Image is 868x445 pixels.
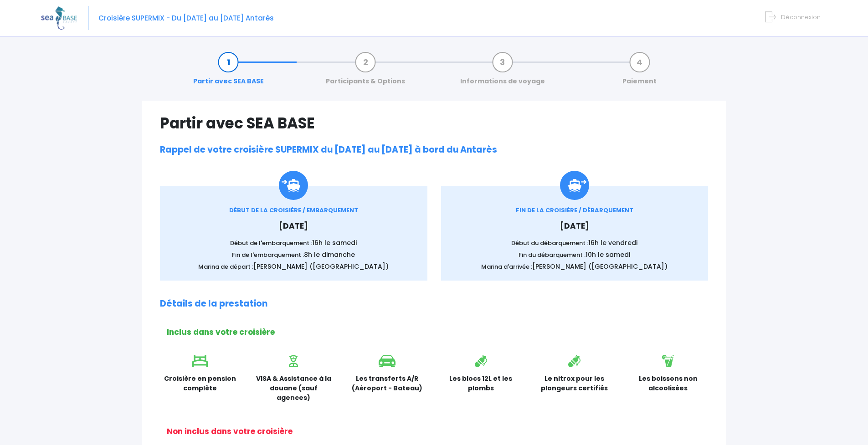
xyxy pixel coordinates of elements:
[781,13,821,21] span: Déconnexion
[455,238,695,248] p: Début du débarquement :
[167,427,708,436] h2: Non inclus dans votre croisière
[379,355,395,367] img: icon_voiture.svg
[312,238,357,247] span: 16h le samedi
[279,220,308,231] span: [DATE]
[254,374,334,403] p: VISA & Assistance à la douane (sauf agences)
[628,374,709,393] p: Les boissons non alcoolisées
[160,299,708,309] h2: Détails de la prestation
[98,13,274,23] span: Croisière SUPERMIX - Du [DATE] au [DATE] Antarès
[279,171,308,200] img: Icon_embarquement.svg
[560,171,589,200] img: icon_debarquement.svg
[441,374,521,393] p: Les blocs 12L et les plombs
[534,374,615,393] p: Le nitrox pour les plongeurs certifiés
[174,262,414,271] p: Marina de départ :
[192,355,208,367] img: icon_lit.svg
[586,250,630,259] span: 10h le samedi
[160,374,240,393] p: Croisière en pension complète
[229,206,358,215] span: DÉBUT DE LA CROISIÈRE / EMBARQUEMENT
[662,355,674,367] img: icon_boisson.svg
[516,206,633,215] span: FIN DE LA CROISIÈRE / DÉBARQUEMENT
[167,327,708,337] h2: Inclus dans votre croisière
[189,57,268,86] a: Partir avec SEA BASE
[455,262,695,271] p: Marina d'arrivée :
[253,262,389,271] span: [PERSON_NAME] ([GEOGRAPHIC_DATA])
[321,57,410,86] a: Participants & Options
[560,220,589,231] span: [DATE]
[475,355,487,367] img: icon_bouteille.svg
[174,250,414,260] p: Fin de l'embarquement :
[289,355,298,367] img: icon_visa.svg
[588,238,637,247] span: 16h le vendredi
[174,238,414,248] p: Début de l'embarquement :
[347,374,427,393] p: Les transferts A/R (Aéroport - Bateau)
[456,57,550,86] a: Informations de voyage
[568,355,580,367] img: icon_bouteille.svg
[160,114,708,132] h1: Partir avec SEA BASE
[160,145,708,155] h2: Rappel de votre croisière SUPERMIX du [DATE] au [DATE] à bord du Antarès
[618,57,661,86] a: Paiement
[304,250,355,259] span: 8h le dimanche
[455,250,695,260] p: Fin du débarquement :
[532,262,668,271] span: [PERSON_NAME] ([GEOGRAPHIC_DATA])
